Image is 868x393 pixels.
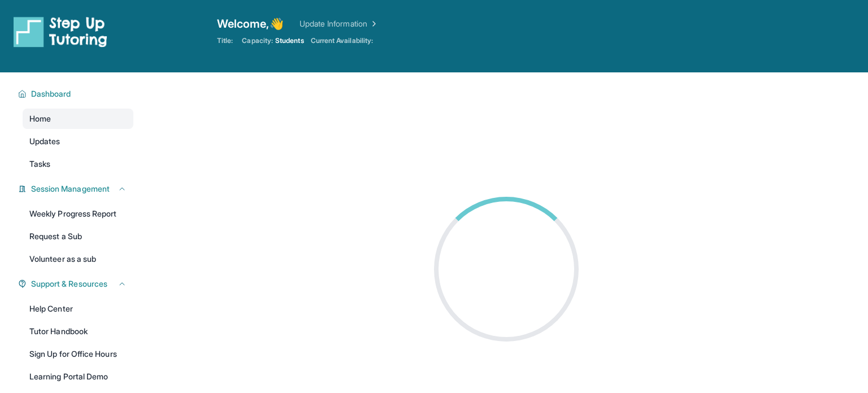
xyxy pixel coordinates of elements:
[275,36,304,45] span: Students
[31,183,110,195] span: Session Management
[23,131,133,152] a: Updates
[23,344,133,364] a: Sign Up for Office Hours
[29,113,51,124] span: Home
[23,249,133,269] a: Volunteer as a sub
[217,16,284,32] span: Welcome, 👋
[29,136,60,147] span: Updates
[311,36,373,45] span: Current Availability:
[217,36,233,45] span: Title:
[29,158,50,170] span: Tasks
[14,16,107,47] img: logo
[242,36,273,45] span: Capacity:
[23,109,133,129] a: Home
[23,299,133,319] a: Help Center
[27,88,127,100] button: Dashboard
[27,183,127,195] button: Session Management
[23,154,133,174] a: Tasks
[23,321,133,342] a: Tutor Handbook
[31,88,71,100] span: Dashboard
[300,18,379,29] a: Update Information
[31,278,107,290] span: Support & Resources
[23,204,133,224] a: Weekly Progress Report
[27,278,127,290] button: Support & Resources
[23,226,133,247] a: Request a Sub
[367,18,379,29] img: Chevron Right
[23,366,133,387] a: Learning Portal Demo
